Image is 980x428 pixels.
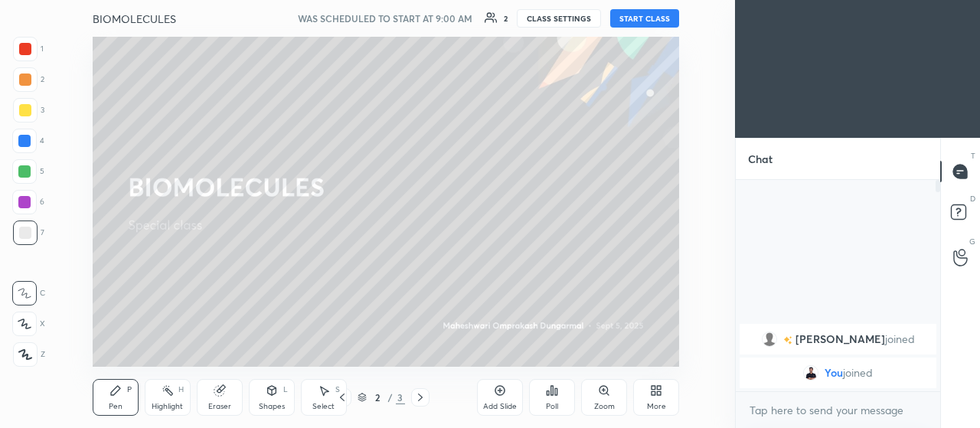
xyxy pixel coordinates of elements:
[298,11,472,25] h5: WAS SCHEDULED TO START AT 9:00 AM
[783,336,792,345] img: no-rating-badge.077c3623.svg
[178,386,184,394] div: H
[762,332,777,347] img: default.png
[546,403,558,410] div: Poll
[736,321,940,391] div: grid
[12,312,45,336] div: X
[283,386,288,394] div: L
[647,403,666,410] div: More
[13,37,44,61] div: 1
[12,281,45,305] div: C
[152,403,183,410] div: Highlight
[517,9,601,28] button: CLASS SETTINGS
[12,129,44,153] div: 4
[127,386,132,394] div: P
[12,159,44,184] div: 5
[12,190,44,214] div: 6
[13,98,44,123] div: 3
[13,67,44,92] div: 2
[370,393,385,402] div: 2
[969,236,975,247] p: G
[504,15,508,22] div: 2
[825,367,843,379] span: You
[803,365,818,381] img: c9bf78d67bb745bc84438c2db92f5989.jpg
[109,403,122,410] div: Pen
[396,390,405,404] div: 3
[388,393,393,402] div: /
[843,367,873,379] span: joined
[259,403,285,410] div: Shapes
[795,333,885,345] span: [PERSON_NAME]
[208,403,231,410] div: Eraser
[13,342,45,367] div: Z
[971,150,975,162] p: T
[312,403,335,410] div: Select
[736,139,785,179] p: Chat
[483,403,517,410] div: Add Slide
[93,11,176,26] h4: BIOMOLECULES
[970,193,975,204] p: D
[13,221,44,245] div: 7
[610,9,679,28] button: START CLASS
[594,403,615,410] div: Zoom
[335,386,340,394] div: S
[885,333,915,345] span: joined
